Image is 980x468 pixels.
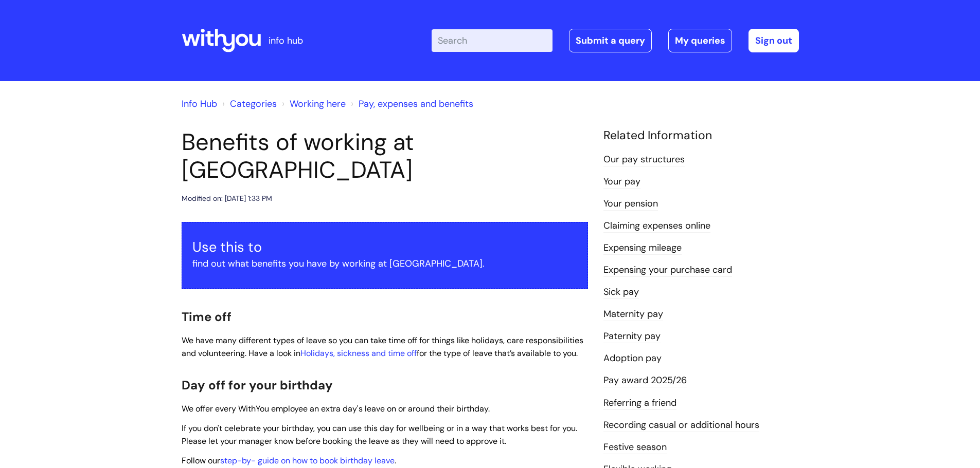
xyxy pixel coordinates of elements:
[348,96,473,112] li: Pay, expenses and benefits
[603,264,732,277] a: Expensing your purchase card
[359,98,473,110] a: Pay, expenses and benefits
[279,96,346,112] li: Working here
[182,309,231,325] span: Time off
[668,29,732,52] a: My queries
[603,219,710,233] a: Claiming expenses online
[290,98,346,110] a: Working here
[182,192,272,205] div: Modified on: [DATE] 1:33 PM
[182,335,583,359] span: We have many different types of leave so you can take time off for things like holidays, care res...
[182,403,490,414] span: We offer every WithYou employee an extra day's leave on or around their birthday.
[603,397,676,410] a: Referring a friend
[300,348,417,359] a: Holidays, sickness and time off
[603,175,640,189] a: Your pay
[603,197,658,211] a: Your pension
[749,29,799,52] a: Sign out
[603,419,759,432] a: Recording casual or additional hours
[182,455,396,466] span: Follow our .
[603,330,661,343] a: Paternity pay
[192,239,577,255] h3: Use this to
[603,374,687,387] a: Pay award 2025/26
[603,308,663,321] a: Maternity pay
[182,128,588,184] h1: Benefits of working at [GEOGRAPHIC_DATA]
[603,153,685,166] a: Our pay structures
[603,128,799,143] h4: Related Information
[182,98,217,110] a: Info Hub
[603,241,682,255] a: Expensing mileage
[220,96,277,112] li: Solution home
[182,423,577,446] span: If you don't celebrate your birthday, you can use this day for wellbeing or in a way that works b...
[192,255,577,272] p: find out what benefits you have by working at [GEOGRAPHIC_DATA].
[220,455,395,466] a: step-by- guide on how to book birthday leave
[569,29,652,52] a: Submit a query
[603,441,667,454] a: Festive season
[230,98,277,110] a: Categories
[182,377,333,393] span: Day off for your birthday
[432,29,799,52] div: | -
[603,286,639,299] a: Sick pay
[269,32,303,49] p: info hub
[432,29,553,52] input: Search
[603,352,662,365] a: Adoption pay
